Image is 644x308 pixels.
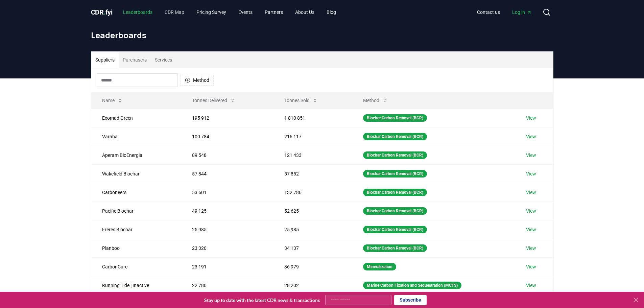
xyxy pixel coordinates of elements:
span: Log in [512,9,532,16]
a: Log in [507,6,537,18]
div: Biochar Carbon Removal (BCR) [363,207,427,215]
nav: Main [472,6,537,18]
td: Varaha [91,127,181,146]
a: CDR Map [159,6,190,18]
h1: Leaderboards [91,30,553,41]
button: Method [181,75,214,86]
td: 132 786 [273,183,352,202]
td: 34 137 [273,239,352,257]
div: Biochar Carbon Removal (BCR) [363,133,427,140]
td: 195 912 [181,109,273,127]
button: Tonnes Delivered [187,94,241,107]
a: View [526,226,536,233]
a: View [526,245,536,252]
a: View [526,170,536,177]
a: View [526,263,536,270]
td: 89 548 [181,146,273,164]
td: Freres Biochar [91,220,181,239]
td: 57 844 [181,164,273,183]
td: 216 117 [273,127,352,146]
a: View [526,133,536,140]
button: Name [97,94,128,107]
button: Suppliers [91,52,119,68]
td: Pacific Biochar [91,202,181,220]
td: 36 979 [273,257,352,276]
a: View [526,115,536,121]
td: Exomad Green [91,109,181,127]
div: Biochar Carbon Removal (BCR) [363,226,427,233]
td: 52 625 [273,202,352,220]
a: Pricing Survey [191,6,232,18]
td: 57 852 [273,164,352,183]
div: Marine Carbon Fixation and Sequestration (MCFS) [363,282,461,289]
a: View [526,208,536,214]
td: 25 985 [181,220,273,239]
a: About Us [290,6,320,18]
div: Biochar Carbon Removal (BCR) [363,189,427,196]
button: Tonnes Sold [279,94,323,107]
a: Events [233,6,258,18]
td: 53 601 [181,183,273,202]
a: CDR.fyi [91,7,113,17]
a: View [526,189,536,196]
span: CDR fyi [91,8,113,16]
td: CarbonCure [91,257,181,276]
td: 28 202 [273,276,352,294]
a: Leaderboards [118,6,158,18]
td: Wakefield Biochar [91,164,181,183]
a: Contact us [472,6,505,18]
span: . [103,8,105,16]
td: Carboneers [91,183,181,202]
div: Biochar Carbon Removal (BCR) [363,151,427,159]
td: 25 985 [273,220,352,239]
a: View [526,152,536,159]
td: 1 810 851 [273,109,352,127]
td: Running Tide | Inactive [91,276,181,294]
div: Mineralization [363,263,396,270]
td: 23 191 [181,257,273,276]
td: Planboo [91,239,181,257]
td: 23 320 [181,239,273,257]
a: Blog [321,6,341,18]
td: Aperam BioEnergia [91,146,181,164]
div: Biochar Carbon Removal (BCR) [363,114,427,122]
div: Biochar Carbon Removal (BCR) [363,244,427,252]
td: 22 780 [181,276,273,294]
nav: Main [118,6,341,18]
td: 100 784 [181,127,273,146]
td: 49 125 [181,202,273,220]
a: View [526,282,536,289]
div: Biochar Carbon Removal (BCR) [363,170,427,177]
button: Purchasers [119,52,151,68]
button: Services [151,52,176,68]
a: Partners [259,6,288,18]
button: Method [358,94,393,107]
td: 121 433 [273,146,352,164]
